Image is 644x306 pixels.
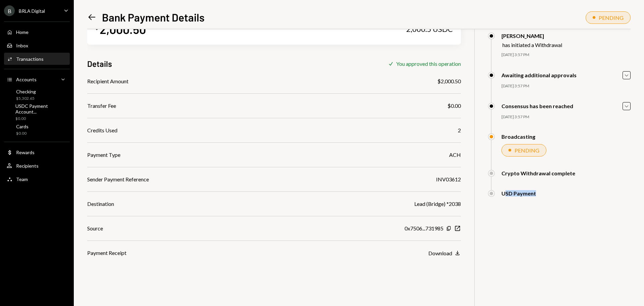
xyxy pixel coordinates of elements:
[87,126,117,134] div: Credits Used
[501,170,575,176] div: Crypto Withdrawal complete
[87,249,126,257] div: Payment Receipt
[501,190,536,196] div: USD Payment
[87,58,112,69] h3: Details
[16,89,36,94] div: Checking
[428,250,452,256] div: Download
[4,73,70,85] a: Accounts
[4,146,70,158] a: Rewards
[19,8,45,14] div: BRLA Digital
[501,133,535,140] div: Broadcasting
[4,53,70,65] a: Transactions
[15,103,67,115] div: USDC Payment Account...
[447,102,461,110] div: $0.00
[436,175,461,183] div: INV03612
[396,60,461,67] div: You approved this operation
[501,72,577,78] div: Awaiting additional approvals
[449,151,461,159] div: ACH
[4,26,70,38] a: Home
[4,39,70,51] a: Inbox
[16,43,28,48] div: Inbox
[16,163,39,169] div: Recipients
[502,42,562,48] div: has initiated a Withdrawal
[87,200,114,208] div: Destination
[4,104,70,120] a: USDC Payment Account...$0.00
[4,160,70,172] a: Recipients
[16,149,35,155] div: Rewards
[428,250,461,257] button: Download
[4,122,70,138] a: Cards$0.00
[4,5,15,16] div: B
[501,83,631,89] div: [DATE] 3:57 PM
[4,87,70,103] a: Checking$5,302.65
[16,56,44,62] div: Transactions
[437,77,461,85] div: $2,000.50
[16,77,37,82] div: Accounts
[599,14,624,21] div: PENDING
[16,124,29,129] div: Cards
[414,200,461,208] div: Lead (Bridge) *2038
[501,103,573,109] div: Consensus has been reached
[501,52,631,58] div: [DATE] 3:57 PM
[16,96,36,101] div: $5,302.65
[87,224,103,232] div: Source
[501,114,631,120] div: [DATE] 3:57 PM
[87,77,128,85] div: Recipient Amount
[16,29,29,35] div: Home
[4,173,70,185] a: Team
[87,175,149,183] div: Sender Payment Reference
[16,131,29,136] div: $0.00
[16,176,28,182] div: Team
[87,102,116,110] div: Transfer Fee
[515,147,539,154] div: PENDING
[501,33,562,39] div: [PERSON_NAME]
[458,126,461,134] div: 2
[87,151,120,159] div: Payment Type
[102,10,205,24] h1: Bank Payment Details
[15,116,67,122] div: $0.00
[405,224,443,232] div: 0x7506...731985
